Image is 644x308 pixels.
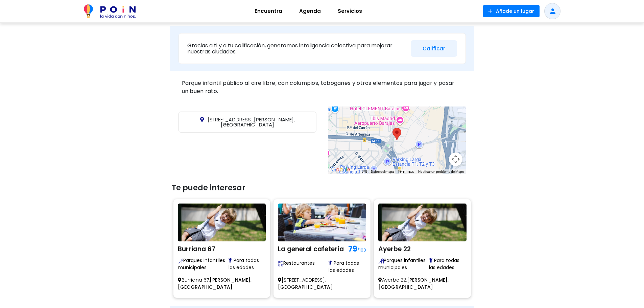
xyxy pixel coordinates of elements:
span: Encuentra [252,6,285,17]
h2: La general cafetería [278,243,345,256]
span: [GEOGRAPHIC_DATA] [278,284,333,290]
img: La general cafetería [278,204,366,241]
button: Añade un lugar [483,5,540,17]
span: Parques infantiles municipales [178,257,229,271]
span: Servicios [335,6,365,17]
button: Datos del mapa [371,169,394,174]
a: La general cafetería La general cafetería 79/100 Descubre restaurantes family-friendly con zonas ... [278,204,366,293]
img: POiN [84,4,136,18]
a: Notificar un problema de Maps [418,170,464,173]
span: [STREET_ADDRESS], [208,116,254,123]
button: Controles de visualización del mapa [449,152,462,166]
p: Gracias a ti y a tu calificación, generamos inteligencia colectiva para mejorar nuestras ciudades. [187,43,406,54]
span: [PERSON_NAME], [GEOGRAPHIC_DATA] [378,277,449,290]
a: Abre esta zona en Google Maps (se abre en una nueva ventana) [330,165,352,174]
img: Google [330,165,352,174]
a: Encuentra [246,3,291,19]
h1: 79 [345,243,366,255]
a: Burriana 67 Burriana 67 Encuentra los mejores parques infantiles públicos para disfrutar al aire ... [178,204,266,293]
p: [STREET_ADDRESS], [278,274,366,293]
div: Parque infantil público al aire libre, con columpios, toboganes y otros elementos para jugar y pa... [178,77,466,97]
span: [PERSON_NAME], [GEOGRAPHIC_DATA] [178,277,252,290]
img: Descubre restaurantes family-friendly con zonas infantiles, tronas, menús para niños y espacios a... [278,261,283,266]
a: Agenda [291,3,329,19]
span: Parques infantiles municipales [378,257,429,271]
span: Agenda [296,6,324,17]
span: Restaurantes [278,260,329,274]
p: Burriana 67, [178,274,266,293]
p: Ayerbe 22, [378,274,467,293]
img: Encuentra los mejores parques infantiles públicos para disfrutar al aire libre con niños. Más de ... [178,258,183,264]
a: Términos (se abre en una nueva pestaña) [398,169,414,174]
img: Encuentra los mejores parques infantiles públicos para disfrutar al aire libre con niños. Más de ... [378,258,384,264]
h3: Te puede interesar [172,184,473,192]
span: Para todas las edades [329,260,366,274]
button: Combinaciones de teclas [362,169,366,174]
img: Ayerbe 22 [378,204,467,241]
a: Ayerbe 22 Ayerbe 22 Encuentra los mejores parques infantiles públicos para disfrutar al aire libr... [378,204,467,293]
img: Burriana 67 [178,204,266,241]
span: Para todas las edades [429,257,467,271]
a: Servicios [329,3,371,19]
h2: Ayerbe 22 [378,243,467,253]
h2: Burriana 67 [178,243,266,253]
span: /100 [357,247,366,253]
span: Para todas las edades [229,257,266,271]
span: [PERSON_NAME], [GEOGRAPHIC_DATA] [208,116,295,128]
button: Calificar [411,40,457,57]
